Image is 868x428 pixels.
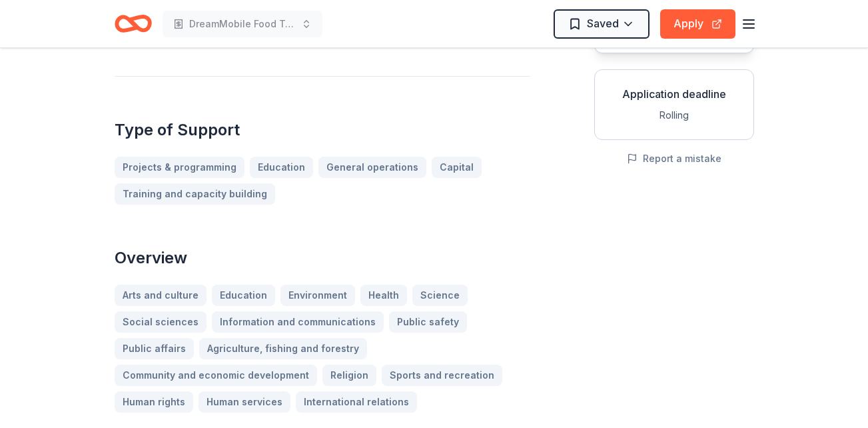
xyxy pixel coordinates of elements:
a: Training and capacity building [115,183,275,205]
a: Projects & programming [115,157,244,178]
a: Capital [432,157,482,178]
a: General operations [318,157,426,178]
div: Rolling [606,107,743,123]
button: Report a mistake [627,151,721,167]
h2: Overview [115,247,530,269]
span: Saved [587,15,619,32]
button: DreamMobile Food Truck [163,11,322,37]
h2: Type of Support [115,119,530,141]
button: Saved [554,9,650,39]
span: DreamMobile Food Truck [189,16,296,32]
a: Home [115,8,152,39]
a: Education [250,157,313,178]
button: Apply [660,9,735,39]
div: Application deadline [606,86,743,102]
